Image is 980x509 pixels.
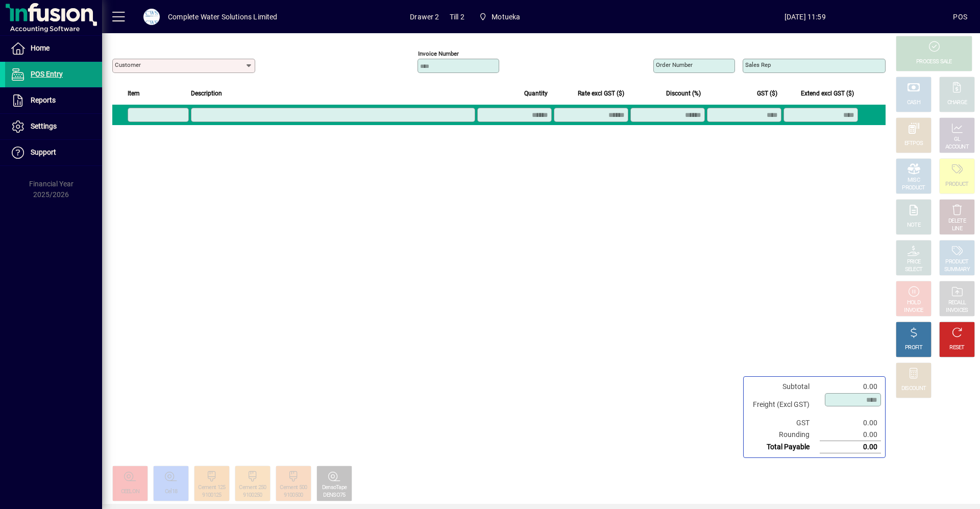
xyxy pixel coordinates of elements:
a: Settings [5,114,102,139]
div: SUMMARY [944,266,970,274]
span: Support [31,148,56,156]
div: PRODUCT [902,184,925,192]
span: Settings [31,122,57,130]
div: Complete Water Solutions Limited [168,9,278,25]
span: Rate excl GST ($) [578,88,624,99]
a: Reports [5,88,102,113]
div: DISCOUNT [901,385,926,393]
div: 9100125 [202,492,221,499]
div: PRODUCT [945,181,968,188]
button: Profile [135,8,168,26]
div: POS [953,9,967,25]
span: Discount (%) [666,88,701,99]
span: GST ($) [757,88,777,99]
td: 0.00 [820,417,881,429]
div: PRICE [907,258,921,266]
td: 0.00 [820,429,881,441]
td: Freight (Excl GST) [748,393,820,417]
div: MISC [908,177,920,184]
div: LINE [952,225,962,233]
mat-label: Customer [115,61,141,68]
div: RECALL [948,299,966,307]
div: DENSO75 [323,492,345,499]
mat-label: Order number [656,61,693,68]
span: Item [128,88,140,99]
div: PRODUCT [945,258,968,266]
div: INVOICE [904,307,923,314]
mat-label: Sales rep [745,61,771,68]
div: DELETE [948,217,966,225]
span: POS Entry [31,70,63,78]
span: [DATE] 11:59 [657,9,953,25]
div: 9100500 [284,492,303,499]
mat-label: Invoice number [418,50,459,57]
td: Total Payable [748,441,820,453]
div: SELECT [905,266,923,274]
td: Rounding [748,429,820,441]
span: Motueka [492,9,520,25]
div: PROCESS SALE [916,58,952,66]
div: RESET [949,344,965,352]
span: Till 2 [450,9,464,25]
td: 0.00 [820,381,881,393]
div: CASH [907,99,920,107]
a: Home [5,36,102,61]
div: EFTPOS [904,140,923,148]
div: INVOICES [946,307,968,314]
a: Support [5,140,102,165]
div: ACCOUNT [945,143,969,151]
td: GST [748,417,820,429]
div: Cement 500 [280,484,307,492]
span: Drawer 2 [410,9,439,25]
div: CHARGE [947,99,967,107]
div: PROFIT [905,344,922,352]
div: NOTE [907,222,920,229]
div: HOLD [907,299,920,307]
div: Cement 125 [198,484,225,492]
div: GL [954,136,961,143]
div: 9100250 [243,492,262,499]
td: 0.00 [820,441,881,453]
span: Description [191,88,222,99]
div: Cel18 [165,488,178,496]
td: Subtotal [748,381,820,393]
div: Cement 250 [239,484,266,492]
span: Quantity [524,88,548,99]
span: Extend excl GST ($) [801,88,854,99]
span: Reports [31,96,56,104]
div: CEELON [121,488,140,496]
div: DensoTape [322,484,347,492]
span: Home [31,44,50,52]
span: Motueka [475,8,525,26]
